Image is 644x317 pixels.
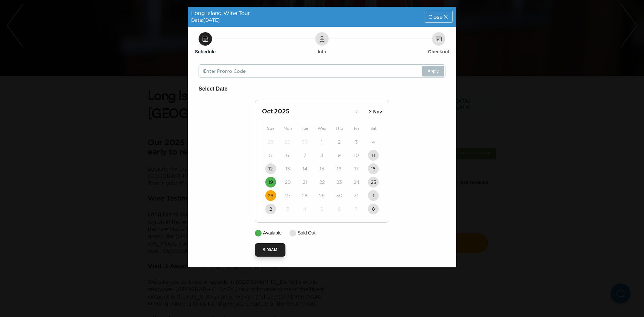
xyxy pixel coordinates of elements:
[348,124,365,133] div: Fri
[298,229,315,236] p: Sold Out
[265,137,276,147] button: 28
[372,206,375,212] time: 8
[300,137,310,147] button: 30
[351,163,362,174] button: 17
[303,206,306,212] time: 4
[428,14,442,19] span: Close
[338,206,341,212] time: 6
[351,137,362,147] button: 3
[282,163,293,174] button: 13
[334,177,344,188] button: 23
[317,190,327,201] button: 29
[282,190,293,201] button: 27
[282,177,293,188] button: 20
[320,165,324,172] time: 15
[334,204,344,214] button: 6
[337,165,341,172] time: 16
[269,152,272,159] time: 5
[285,165,290,172] time: 13
[302,192,308,199] time: 28
[195,48,216,55] h6: Schedule
[338,152,341,159] time: 9
[368,163,379,174] button: 18
[354,179,359,186] time: 24
[428,48,449,55] h6: Checkout
[262,124,279,133] div: Sun
[365,124,382,133] div: Sat
[263,229,281,236] p: Available
[265,150,276,161] button: 5
[303,165,307,172] time: 14
[279,124,296,133] div: Mon
[355,206,358,212] time: 7
[372,152,375,159] time: 11
[334,137,344,147] button: 2
[372,139,375,145] time: 4
[334,163,344,174] button: 16
[368,137,379,147] button: 4
[336,179,342,186] time: 23
[319,192,325,199] time: 29
[265,204,276,214] button: 2
[373,108,382,115] p: Nov
[282,150,293,161] button: 6
[296,124,313,133] div: Tue
[318,48,326,55] h6: Info
[317,177,327,188] button: 22
[282,204,293,214] button: 3
[321,139,323,145] time: 1
[268,139,273,145] time: 28
[317,163,327,174] button: 15
[313,124,330,133] div: Wed
[300,190,310,201] button: 28
[351,177,362,188] button: 24
[354,165,359,172] time: 17
[334,190,344,201] button: 30
[371,179,376,186] time: 25
[368,190,379,201] button: 1
[265,177,276,188] button: 19
[265,190,276,201] button: 26
[303,179,307,186] time: 21
[304,152,306,159] time: 7
[302,139,308,145] time: 30
[319,179,325,186] time: 22
[199,85,445,93] h6: Select Date
[368,150,379,161] button: 11
[282,137,293,147] button: 29
[317,150,327,161] button: 8
[191,17,220,23] span: Date: [DATE]
[268,165,273,172] time: 12
[334,150,344,161] button: 9
[368,204,379,214] button: 8
[371,165,376,172] time: 18
[320,206,323,212] time: 5
[338,139,340,145] time: 2
[285,139,290,145] time: 29
[354,152,359,159] time: 10
[336,192,342,199] time: 30
[355,139,358,145] time: 3
[317,137,327,147] button: 1
[262,107,351,116] h2: Oct 2025
[300,150,310,161] button: 7
[286,206,289,212] time: 3
[368,177,379,188] button: 25
[300,163,310,174] button: 14
[317,204,327,214] button: 5
[285,192,290,199] time: 27
[268,192,273,199] time: 26
[354,192,359,199] time: 31
[255,243,285,257] button: 9:00AM
[320,152,323,159] time: 8
[286,152,289,159] time: 6
[351,190,362,201] button: 31
[300,204,310,214] button: 4
[285,179,291,186] time: 20
[373,192,374,199] time: 1
[268,179,273,186] time: 19
[351,150,362,161] button: 10
[331,124,348,133] div: Thu
[265,163,276,174] button: 12
[191,10,250,16] span: Long Island Wine Tour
